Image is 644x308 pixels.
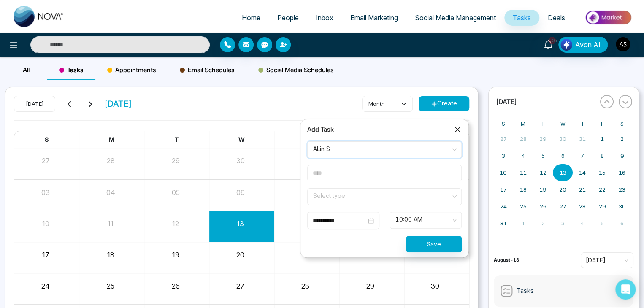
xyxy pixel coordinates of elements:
[23,66,30,74] span: All
[513,164,533,181] button: August 11, 2025
[494,164,514,181] button: August 10, 2025
[579,135,586,142] abbr: July 31, 2025
[258,65,334,75] span: Social Media Schedules
[619,186,625,193] abbr: August 23, 2025
[502,121,505,127] abbr: Sunday
[236,250,244,260] button: 20
[560,169,566,176] abbr: August 13, 2025
[307,10,342,26] a: Inbox
[616,37,630,51] img: User Avatar
[59,65,84,75] span: Tasks
[517,286,534,296] span: Tasks
[539,186,547,193] abbr: August 19, 2025
[108,219,114,229] button: 11
[431,281,439,291] button: 30
[171,156,179,166] button: 29
[520,169,527,176] abbr: August 11, 2025
[494,198,514,215] button: August 24, 2025
[513,198,533,215] button: August 25, 2025
[586,254,628,267] span: Today
[107,156,115,166] button: 28
[301,281,309,291] button: 28
[599,203,606,210] abbr: August 29, 2025
[538,37,558,51] a: 10+
[521,121,525,127] abbr: Monday
[171,281,179,291] button: 26
[593,164,612,181] button: August 15, 2025
[42,156,50,166] button: 27
[553,181,573,198] button: August 20, 2025
[599,169,606,176] abbr: August 15, 2025
[395,213,456,227] span: 10:00 AM
[612,130,632,147] button: August 2, 2025
[107,250,114,260] button: 18
[593,198,612,215] button: August 29, 2025
[578,8,639,27] img: Market-place.gif
[612,198,632,215] button: August 30, 2025
[502,152,505,159] abbr: August 3, 2025
[233,10,269,26] a: Home
[553,198,573,215] button: August 27, 2025
[109,136,114,143] span: M
[522,220,525,227] abbr: September 1, 2025
[541,220,545,227] abbr: September 2, 2025
[494,181,514,198] button: August 17, 2025
[419,96,469,111] button: Create
[620,220,624,227] abbr: September 6, 2025
[581,220,584,227] abbr: September 4, 2025
[579,169,586,176] abbr: August 14, 2025
[581,152,584,159] abbr: August 7, 2025
[513,181,533,198] button: August 18, 2025
[548,37,556,44] span: 10+
[104,97,132,110] span: [DATE]
[362,96,413,112] button: month
[601,152,604,159] abbr: August 8, 2025
[558,37,608,53] button: Avon AI
[500,220,507,227] abbr: August 31, 2025
[601,220,604,227] abbr: September 5, 2025
[342,10,406,26] a: Email Marketing
[350,14,398,22] span: Email Marketing
[237,219,244,229] button: 13
[504,10,539,26] a: Tasks
[559,135,566,142] abbr: July 30, 2025
[573,215,593,232] button: September 4, 2025
[593,147,612,164] button: August 8, 2025
[612,181,632,198] button: August 23, 2025
[41,187,50,197] button: 03
[175,136,179,143] span: T
[620,121,624,127] abbr: Saturday
[513,14,531,22] span: Tasks
[14,96,55,112] button: [DATE]
[277,14,299,22] span: People
[553,164,573,181] button: August 13, 2025
[496,97,517,106] span: [DATE]
[593,181,612,198] button: August 22, 2025
[107,281,114,291] button: 25
[540,169,547,176] abbr: August 12, 2025
[559,186,566,193] abbr: August 20, 2025
[541,121,545,127] abbr: Tuesday
[313,143,448,168] div: ALin S
[500,203,507,210] abbr: August 24, 2025
[269,10,307,26] a: People
[238,136,244,143] span: W
[579,203,586,210] abbr: August 28, 2025
[553,130,573,147] button: July 30, 2025
[573,198,593,215] button: August 28, 2025
[500,169,507,176] abbr: August 10, 2025
[541,152,545,159] abbr: August 5, 2025
[539,135,547,142] abbr: July 29, 2025
[500,186,507,193] abbr: August 17, 2025
[406,10,504,26] a: Social Media Management
[560,39,572,51] img: Lead Flow
[494,215,514,232] button: August 31, 2025
[553,215,573,232] button: September 3, 2025
[520,135,527,142] abbr: July 28, 2025
[500,135,507,142] abbr: July 27, 2025
[172,250,179,260] button: 19
[236,187,245,197] button: 06
[171,187,179,197] button: 05
[573,181,593,198] button: August 21, 2025
[533,147,553,164] button: August 5, 2025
